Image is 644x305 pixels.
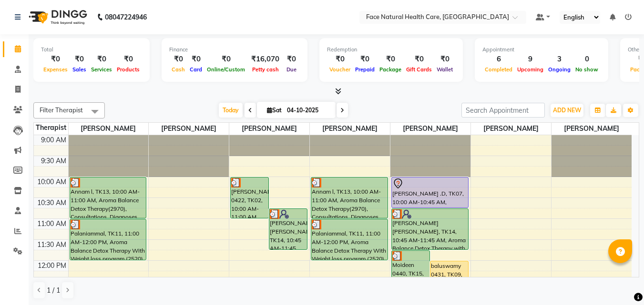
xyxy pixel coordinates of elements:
span: Services [89,66,114,73]
div: Moideen 0440, TK15, 11:45 AM-12:45 PM, Aroma Balance Detox Therapy(1530), Consultations, Diagnose... [392,251,429,291]
div: Therapist [34,123,68,133]
span: [PERSON_NAME] [69,123,149,135]
input: Search Appointment [461,103,545,118]
div: 9:30 AM [39,156,68,166]
div: Palaniammal, TK11, 11:00 AM-12:00 PM, Aroma Balance Detox Therapy With Weight loss program (2520)... [311,219,388,260]
div: ₹0 [114,54,142,65]
div: ₹0 [169,54,187,65]
b: 08047224946 [105,4,147,30]
div: 6 [482,54,515,65]
span: Filter Therapist [40,106,83,114]
div: ₹0 [377,54,404,65]
div: ₹0 [89,54,114,65]
span: [PERSON_NAME] [310,123,390,135]
div: ₹0 [187,54,204,65]
img: logo [24,4,90,30]
span: [PERSON_NAME] [552,123,632,135]
span: [PERSON_NAME] [471,123,551,135]
div: 9 [515,54,546,65]
span: No show [573,66,601,73]
span: Ongoing [546,66,573,73]
span: [PERSON_NAME] [390,123,470,135]
span: ADD NEW [553,107,581,114]
div: ₹16,070 [247,54,283,65]
div: ₹0 [283,54,300,65]
div: ₹0 [327,54,353,65]
span: Products [114,66,142,73]
div: ₹0 [70,54,89,65]
div: [PERSON_NAME] [PERSON_NAME], TK14, 10:45 AM-11:45 AM, Aroma Balance Detox Therapy with Essence Re... [269,209,307,249]
span: 1 / 1 [47,285,60,295]
div: Total [41,46,142,54]
div: [PERSON_NAME] 0422, TK02, 10:00 AM-11:00 AM, Aroma Balance Detox Therapy with Holistic Harmony(19... [231,177,268,218]
span: [PERSON_NAME] [229,123,309,135]
div: 9:00 AM [39,135,68,145]
span: [PERSON_NAME] [149,123,229,135]
span: Gift Cards [404,66,434,73]
div: 10:30 AM [35,198,68,208]
span: Sat [265,107,284,114]
div: [PERSON_NAME] [PERSON_NAME], TK14, 10:45 AM-11:45 AM, Aroma Balance Detox Therapy with Essence Re... [392,209,468,249]
button: ADD NEW [551,104,583,117]
span: Sales [70,66,89,73]
span: Petty cash [250,66,281,73]
span: Package [377,66,404,73]
div: ₹0 [434,54,455,65]
div: 10:00 AM [35,177,68,187]
span: Completed [482,66,515,73]
span: Voucher [327,66,353,73]
iframe: chat widget [604,267,634,295]
div: 12:00 PM [36,261,68,271]
input: 2025-10-04 [284,103,332,118]
div: ₹0 [353,54,377,65]
span: Prepaid [353,66,377,73]
div: ₹0 [41,54,70,65]
span: Card [187,66,204,73]
span: Today [219,103,243,118]
div: Appointment [482,46,601,54]
div: Annam l, TK13, 10:00 AM-11:00 AM, Aroma Balance Detox Therapy(2970), Consultations, Diagnoses, Tr... [311,177,388,218]
div: ₹0 [404,54,434,65]
div: 0 [573,54,601,65]
div: Palaniammal, TK11, 11:00 AM-12:00 PM, Aroma Balance Detox Therapy With Weight loss program (2520)... [70,219,146,260]
span: Online/Custom [204,66,247,73]
span: Expenses [41,66,70,73]
span: Cash [169,66,187,73]
div: 11:00 AM [35,219,68,229]
div: [PERSON_NAME] .D, TK07, 10:00 AM-10:45 AM, [MEDICAL_DATA], Consultation, Diagnosis, Aroma oil [392,177,468,207]
div: 11:30 AM [35,240,68,250]
div: ₹0 [204,54,247,65]
div: Annam l, TK13, 10:00 AM-11:00 AM, Aroma Balance Detox Therapy(2970), Consultations, Diagnoses, Tr... [70,177,146,218]
span: Upcoming [515,66,546,73]
div: Finance [169,46,300,54]
div: 3 [546,54,573,65]
span: Wallet [434,66,455,73]
div: baluswamy 0431, TK09, 12:00 PM-01:00 PM, Aroma Balance Detox Therapy(1530), Consultations, Diagno... [430,261,468,302]
div: Redemption [327,46,455,54]
span: Due [284,66,299,73]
